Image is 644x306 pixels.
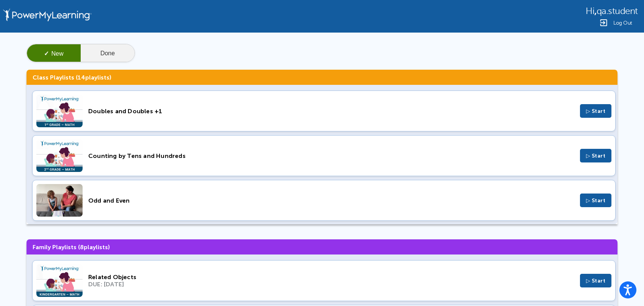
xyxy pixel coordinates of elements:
[88,152,574,159] div: Counting by Tens and Hundreds
[88,281,574,288] div: DUE: [DATE]
[586,153,606,159] span: ▷ Start
[36,139,83,172] img: Thumbnail
[586,278,606,284] span: ▷ Start
[27,44,81,62] button: ✓New
[44,50,49,57] span: ✓
[27,70,617,85] h3: Class Playlists ( playlists)
[586,6,594,16] span: Hi
[36,95,83,127] img: Thumbnail
[586,197,606,204] span: ▷ Start
[27,239,617,254] h3: Family Playlists ( playlists)
[613,20,632,26] span: Log Out
[599,18,608,27] img: Logout Icon
[580,104,612,118] button: ▷ Start
[80,244,84,251] span: 8
[586,5,638,16] div: ,
[88,108,574,115] div: Doubles and Doubles +1
[597,6,638,16] span: qa.student
[81,44,134,62] button: Done
[612,272,638,300] iframe: Chat
[78,74,85,81] span: 14
[586,108,606,114] span: ▷ Start
[580,194,612,207] button: ▷ Start
[88,197,574,204] div: Odd and Even
[36,264,83,297] img: Thumbnail
[580,149,612,162] button: ▷ Start
[580,274,612,287] button: ▷ Start
[88,273,574,281] div: Related Objects
[36,184,83,217] img: Thumbnail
